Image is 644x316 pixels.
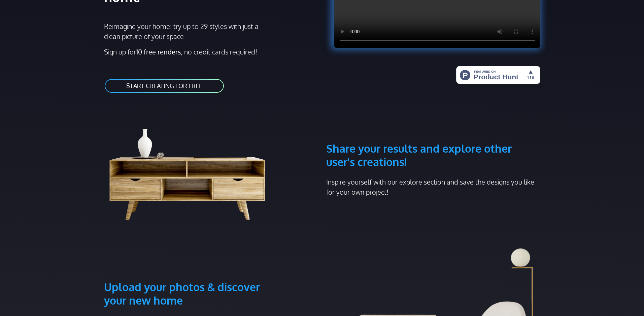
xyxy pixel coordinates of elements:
[104,21,265,41] p: Reimagine your home: try up to 29 styles with just a clean picture of your space.
[104,248,281,307] h3: Upload your photos & discover your new home
[104,78,225,93] a: START CREATING FOR FREE
[104,110,281,224] img: living room cabinet
[104,47,318,57] p: Sign up for , no credit cards required!
[326,177,540,197] p: Inspire yourself with our explore section and save the designs you like for your own project!
[136,47,181,56] strong: 10 free renders
[456,66,540,84] img: HomeStyler AI - Interior Design Made Easy: One Click to Your Dream Home | Product Hunt
[326,110,540,169] h3: Share your results and explore other user's creations!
